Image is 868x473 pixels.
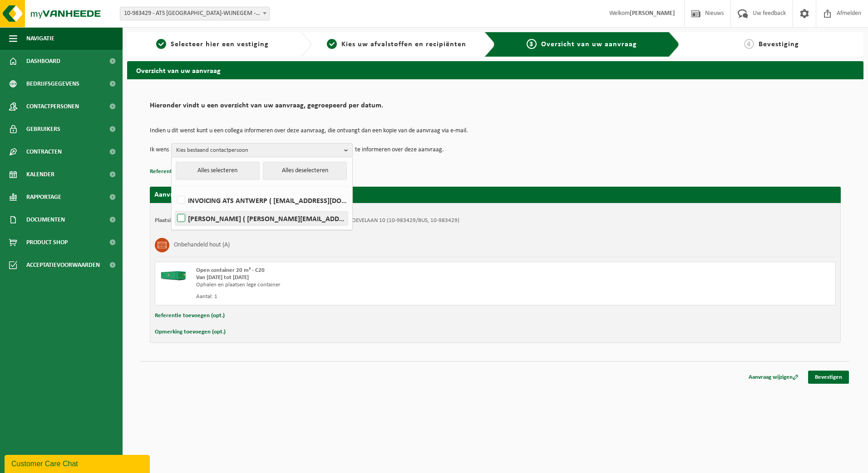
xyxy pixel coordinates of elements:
[26,140,62,163] span: Contracten
[196,293,532,300] div: Aantal: 1
[26,118,60,140] span: Gebruikers
[150,102,841,114] h2: Hieronder vindt u een overzicht van uw aanvraag, gegroepeerd per datum.
[174,238,230,252] h3: Onbehandeld hout (A)
[541,41,637,48] span: Overzicht van uw aanvraag
[155,310,225,322] button: Referentie toevoegen (opt.)
[341,41,466,48] span: Kies uw afvalstoffen en recipiënten
[5,453,152,473] iframe: chat widget
[26,50,60,72] span: Dashboard
[26,72,79,95] span: Bedrijfsgegevens
[196,281,532,289] div: Ophalen en plaatsen lege container
[196,267,265,273] span: Open container 20 m³ - C20
[742,371,805,384] a: Aanvraag wijzigen
[176,162,260,180] button: Alles selecteren
[127,61,863,79] h2: Overzicht van uw aanvraag
[176,144,340,157] span: Kies bestaand contactpersoon
[744,39,754,49] span: 4
[26,186,61,208] span: Rapportage
[26,27,54,50] span: Navigatie
[120,7,269,20] span: 10-983429 - ATS ANTWERP-WIJNEGEM - WIJNEGEM
[196,275,249,280] strong: Van [DATE] tot [DATE]
[171,41,269,48] span: Selecteer hier een vestiging
[808,371,849,384] a: Bevestigen
[171,143,353,157] button: Kies bestaand contactpersoon
[155,326,226,338] button: Opmerking toevoegen (opt.)
[630,10,675,17] strong: [PERSON_NAME]
[120,7,270,20] span: 10-983429 - ATS ANTWERP-WIJNEGEM - WIJNEGEM
[156,39,166,49] span: 1
[26,231,68,254] span: Product Shop
[26,95,79,118] span: Contactpersonen
[26,254,100,276] span: Acceptatievoorwaarden
[160,267,187,280] img: HK-XC-20-GN-00.png
[150,143,169,157] p: Ik wens
[327,39,337,49] span: 2
[26,208,65,231] span: Documenten
[132,39,293,50] a: 1Selecteer hier een vestiging
[759,41,799,48] span: Bevestiging
[26,163,54,186] span: Kalender
[150,128,841,134] p: Indien u dit wenst kunt u een collega informeren over deze aanvraag, die ontvangt dan een kopie v...
[527,39,537,49] span: 3
[355,143,444,157] p: te informeren over deze aanvraag.
[263,162,347,180] button: Alles deselecteren
[154,191,222,198] strong: Aanvraag voor [DATE]
[175,193,348,207] label: INVOICING ATS ANTWERP ( [EMAIL_ADDRESS][DOMAIN_NAME] )
[155,217,194,223] strong: Plaatsingsadres:
[150,166,220,178] button: Referentie toevoegen (opt.)
[175,212,348,225] label: [PERSON_NAME] ( [PERSON_NAME][EMAIL_ADDRESS][DOMAIN_NAME] )
[316,39,478,50] a: 2Kies uw afvalstoffen en recipiënten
